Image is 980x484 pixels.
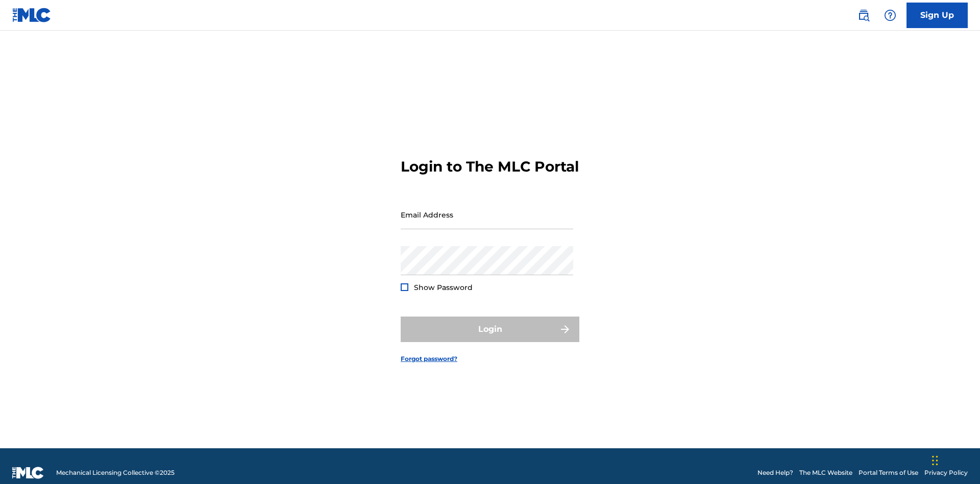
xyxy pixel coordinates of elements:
[799,468,852,477] a: The MLC Website
[906,3,968,28] a: Sign Up
[857,9,870,21] img: search
[880,5,900,26] div: Help
[924,468,968,477] a: Privacy Policy
[859,468,918,477] a: Portal Terms of Use
[884,9,896,21] img: help
[414,283,473,292] span: Show Password
[401,354,457,364] a: Forgot password?
[757,468,793,477] a: Need Help?
[56,468,175,477] span: Mechanical Licensing Collective © 2025
[929,435,980,484] iframe: Chat Widget
[853,5,874,26] a: Public Search
[401,158,579,176] h3: Login to The MLC Portal
[12,467,44,479] img: logo
[932,445,938,476] div: Drag
[12,8,52,22] img: MLC Logo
